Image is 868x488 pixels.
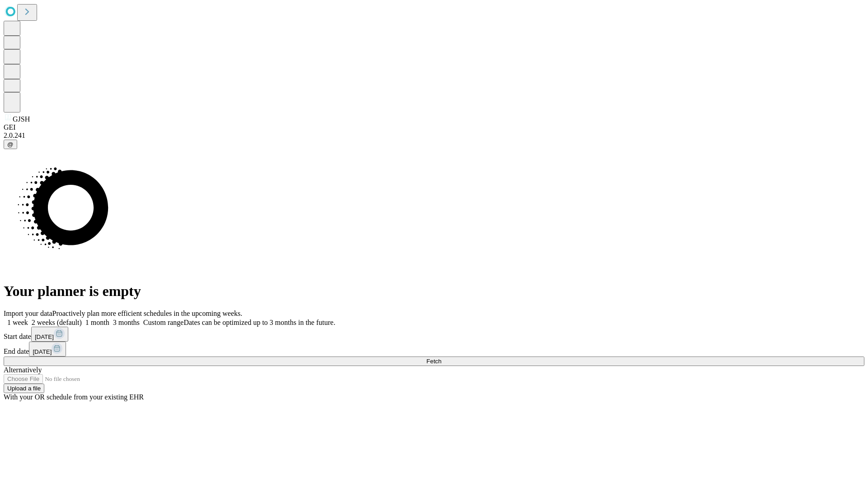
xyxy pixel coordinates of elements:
div: 2.0.241 [4,131,864,140]
span: Custom range [143,319,184,326]
button: [DATE] [31,327,68,342]
button: Fetch [4,357,864,366]
span: Dates can be optimized up to 3 months in the future. [184,319,335,326]
h1: Your planner is empty [4,283,864,300]
button: @ [4,140,17,149]
span: Import your data [4,310,52,317]
span: [DATE] [33,348,52,355]
button: Upload a file [4,384,44,393]
span: [DATE] [35,333,54,340]
span: GJSH [13,115,30,123]
span: Proactively plan more efficient schedules in the upcoming weeks. [52,310,242,317]
span: 1 week [7,319,28,326]
span: Alternatively [4,366,42,374]
button: [DATE] [29,342,66,357]
span: Fetch [426,358,441,365]
div: Start date [4,327,864,342]
span: With your OR schedule from your existing EHR [4,393,144,401]
div: GEI [4,123,864,131]
div: End date [4,342,864,357]
span: 3 months [113,319,140,326]
span: 1 month [85,319,109,326]
span: 2 weeks (default) [32,319,82,326]
span: @ [7,141,14,148]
